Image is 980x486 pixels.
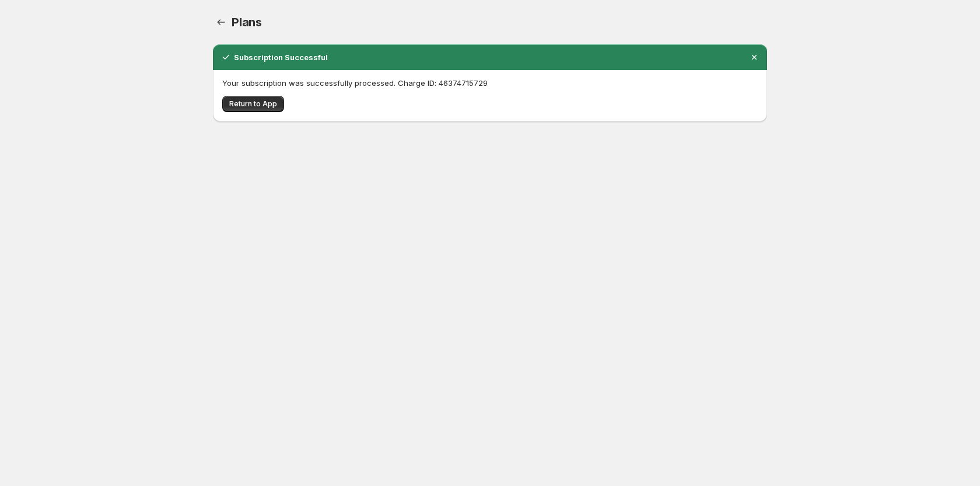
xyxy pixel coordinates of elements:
[746,49,762,65] button: Dismiss notification
[213,14,229,30] a: Home
[229,99,277,109] span: Return to App
[232,15,262,29] span: Plans
[222,77,758,89] p: Your subscription was successfully processed. Charge ID: 46374715729
[234,51,328,63] h2: Subscription Successful
[222,96,284,112] button: Return to App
